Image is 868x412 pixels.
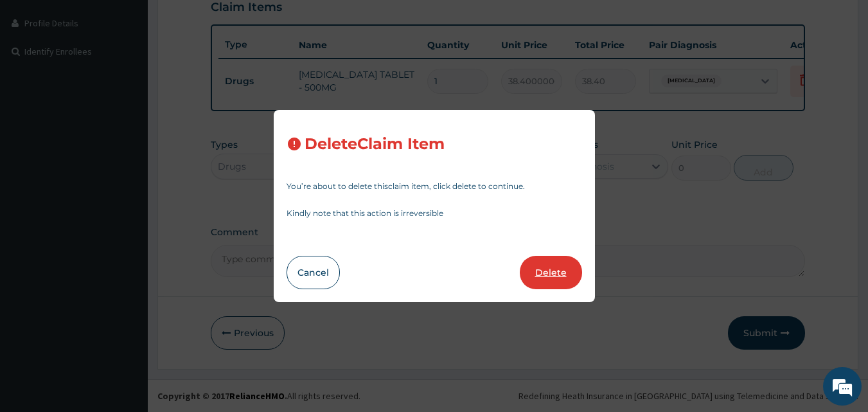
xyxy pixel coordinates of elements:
textarea: Type your message and hit 'Enter' [6,275,245,320]
button: Cancel [287,256,340,289]
div: Chat with us now [67,72,216,89]
p: You’re about to delete this claim item , click delete to continue. [287,183,582,190]
button: Delete [520,256,582,289]
h3: Delete Claim Item [305,136,445,153]
p: Kindly note that this action is irreversible [287,210,582,217]
img: d_794563401_company_1708531726252_794563401 [24,64,52,96]
span: We're online! [75,124,177,254]
div: Minimize live chat window [211,6,242,37]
